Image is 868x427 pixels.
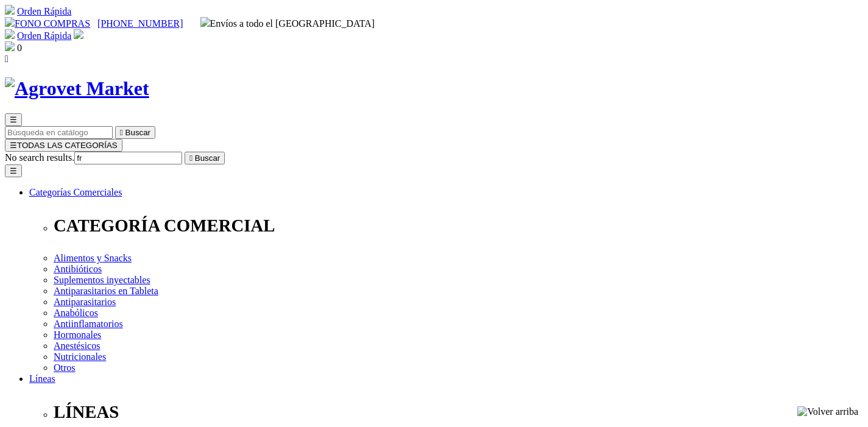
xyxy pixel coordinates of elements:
span: Buscar [195,154,220,163]
button: ☰ [5,113,22,126]
a: Antibióticos [54,264,102,274]
img: shopping-cart.svg [5,29,15,39]
i:  [189,154,192,163]
img: delivery-truck.svg [200,17,210,27]
button: ☰ [5,164,22,177]
iframe: Brevo live chat [6,295,210,421]
button:  Buscar [185,152,225,164]
span: Envíos a todo el [GEOGRAPHIC_DATA] [200,18,375,29]
a: Orden Rápida [17,6,71,16]
img: Agrovet Market [5,77,149,100]
a: Orden Rápida [17,30,71,41]
img: phone.svg [5,17,15,27]
img: Volver arriba [797,406,858,417]
a: FONO COMPRAS [5,18,90,29]
span: 0 [17,43,22,53]
img: user.svg [74,29,83,39]
i:  [120,128,123,137]
p: LÍNEAS [54,402,863,422]
img: shopping-cart.svg [5,5,15,15]
span: ☰ [10,141,17,150]
a: [PHONE_NUMBER] [97,18,183,29]
button: ☰TODAS LAS CATEGORÍAS [5,139,122,152]
span: No search results. [5,152,74,163]
a: Alimentos y Snacks [54,253,132,263]
span: ☰ [10,115,17,124]
a: Categorías Comerciales [29,187,122,197]
button:  Buscar [115,126,155,139]
p: CATEGORÍA COMERCIAL [54,216,863,236]
input: Buscar [74,152,182,164]
a: Suplementos inyectables [54,275,150,285]
input: Buscar [5,126,113,139]
a: Antiparasitarios en Tableta [54,286,158,296]
i:  [5,54,9,64]
a: Acceda a su cuenta de cliente [74,30,83,41]
img: shopping-bag.svg [5,41,15,51]
span: Buscar [125,128,150,137]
